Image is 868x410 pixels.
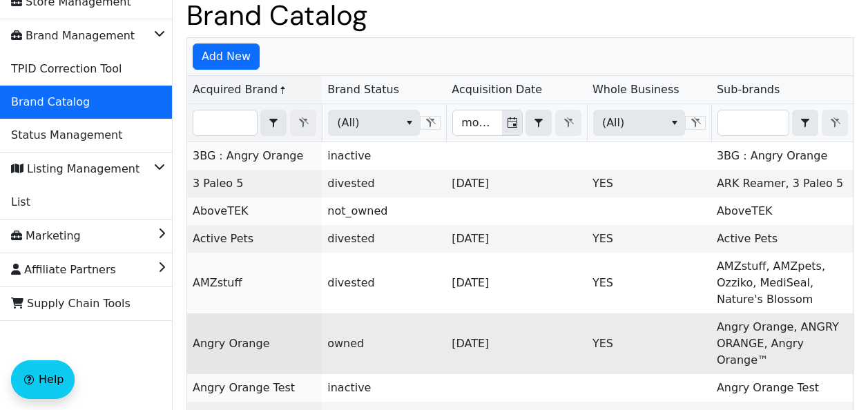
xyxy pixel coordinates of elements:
span: Whole Business [592,81,679,98]
th: Filter [446,104,587,142]
span: Brand Management [11,25,135,47]
td: YES [587,313,711,374]
a: AboveTEK [193,204,249,217]
span: Listing Management [11,158,139,180]
button: select [793,110,818,135]
a: Angry Orange Test [193,381,295,394]
td: 3BG : Angry Orange [711,142,853,170]
span: Acquisition Date [452,81,542,98]
span: TPID Correction Tool [11,58,122,80]
td: [DATE] [446,225,587,253]
a: Angry Orange [193,337,270,350]
td: AMZstuff, AMZpets, Ozziko, MediSeal, Nature's Blossom [711,253,853,313]
td: ARK Reamer, 3 Paleo 5 [711,170,853,197]
button: Toggle calendar [502,110,522,135]
td: Active Pets [711,225,853,253]
button: Help floatingactionbutton [11,360,75,399]
button: select [261,110,286,135]
th: Filter [711,104,853,142]
td: YES [587,253,711,313]
a: Active Pets [193,232,253,245]
span: Choose Operator [260,110,287,136]
span: Acquired Brand [193,81,278,98]
span: (All) [602,115,653,131]
td: [DATE] [446,253,587,313]
span: Brand Status [327,81,399,98]
span: Add New [202,48,251,65]
td: [DATE] [446,313,587,374]
span: Sub-brands [717,81,780,98]
td: inactive [322,142,446,170]
a: 3BG : Angry Orange [193,149,303,162]
span: Choose Operator [792,110,818,136]
td: owned [322,313,446,374]
span: Brand Catalog [11,91,90,113]
td: YES [587,170,711,197]
td: divested [322,170,446,197]
td: [DATE] [446,170,587,197]
td: YES [587,225,711,253]
td: inactive [322,374,446,402]
span: Marketing [11,225,81,247]
td: Angry Orange Test [711,374,853,402]
th: Filter [587,104,711,142]
button: Add New [193,43,260,70]
span: Status Management [11,124,122,146]
td: not_owned [322,197,446,225]
input: Filter [453,110,502,135]
span: List [11,191,30,213]
span: (All) [337,115,388,131]
input: Filter [718,110,789,135]
span: Affiliate Partners [11,259,116,281]
a: 3 Paleo 5 [193,177,243,190]
td: divested [322,253,446,313]
td: Angry Orange, ANGRY ORANGE, Angry Orange™ [711,313,853,374]
input: Filter [193,110,257,135]
td: divested [322,225,446,253]
th: Filter [322,104,446,142]
th: Filter [187,104,322,142]
button: select [526,110,551,135]
td: AboveTEK [711,197,853,225]
a: AMZstuff [193,276,242,289]
span: Supply Chain Tools [11,293,131,315]
span: Choose Operator [525,110,552,136]
button: select [399,110,419,135]
span: Help [39,371,64,388]
button: select [664,110,684,135]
